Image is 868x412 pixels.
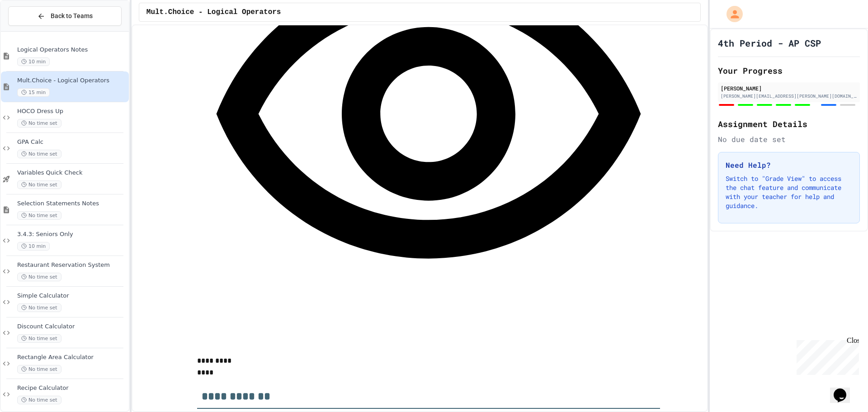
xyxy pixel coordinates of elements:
span: Variables Quick Check [17,169,127,177]
span: No time set [17,273,61,281]
span: Recipe Calculator [17,384,127,392]
span: 10 min [17,242,50,251]
div: [PERSON_NAME] [721,84,857,92]
span: Rectangle Area Calculator [17,354,127,361]
span: Logical Operators Notes [17,46,127,54]
span: 3.4.3: Seniors Only [17,231,127,238]
h2: Assignment Details [718,118,860,130]
p: Switch to "Grade View" to access the chat feature and communicate with your teacher for help and ... [726,174,852,210]
span: Discount Calculator [17,323,127,331]
span: No time set [17,211,61,220]
iframe: chat widget [830,376,859,403]
span: No time set [17,303,61,312]
h1: 4th Period - AP CSP [718,37,821,49]
span: GPA Calc [17,138,127,146]
span: No time set [17,150,61,158]
span: No time set [17,180,61,189]
h2: Your Progress [718,64,860,77]
span: No time set [17,119,61,128]
div: Chat with us now!Close [4,4,62,57]
span: HOCO Dress Up [17,108,127,115]
span: No time set [17,365,61,374]
span: Restaurant Reservation System [17,261,127,269]
span: Selection Statements Notes [17,200,127,208]
span: 15 min [17,88,50,97]
span: Back to Teams [51,11,93,21]
span: 10 min [17,57,50,66]
h3: Need Help? [726,160,852,170]
iframe: chat widget [793,336,859,375]
span: No time set [17,396,61,404]
div: [PERSON_NAME][EMAIL_ADDRESS][PERSON_NAME][DOMAIN_NAME] [721,93,857,99]
div: No due date set [718,134,860,145]
span: Simple Calculator [17,292,127,300]
div: My Account [717,4,745,24]
span: Mult.Choice - Logical Operators [146,7,281,18]
span: No time set [17,334,61,343]
span: Mult.Choice - Logical Operators [17,77,127,85]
